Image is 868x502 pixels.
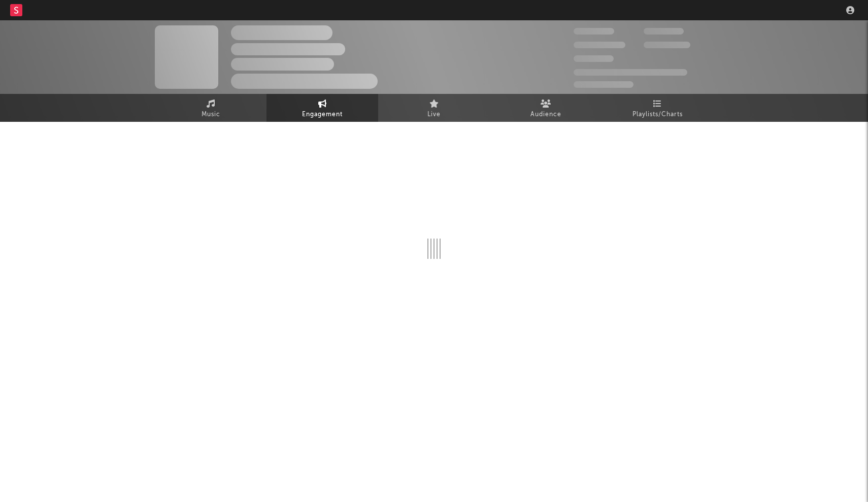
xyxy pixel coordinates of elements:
[266,94,378,122] a: Engagement
[644,28,684,35] span: 100,000
[530,109,561,121] span: Audience
[574,28,614,35] span: 300,000
[490,94,602,122] a: Audience
[632,109,683,121] span: Playlists/Charts
[378,94,490,122] a: Live
[574,69,687,76] span: 50,000,000 Monthly Listeners
[574,42,625,48] span: 50,000,000
[155,94,266,122] a: Music
[574,81,633,88] span: Jump Score: 85.0
[574,55,614,62] span: 100,000
[302,109,343,121] span: Engagement
[602,94,713,122] a: Playlists/Charts
[202,109,220,121] span: Music
[427,109,441,121] span: Live
[644,42,690,48] span: 1,000,000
